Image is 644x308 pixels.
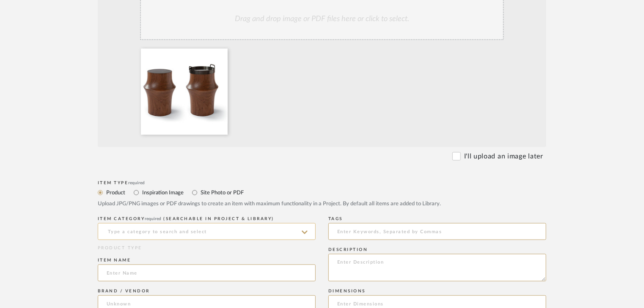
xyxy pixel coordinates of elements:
label: Inspiration Image [141,188,184,197]
input: Type a category to search and select [98,223,316,240]
div: Item Type [98,180,546,185]
div: PRODUCT TYPE [98,245,316,251]
label: I'll upload an image later [464,151,543,161]
div: Dimensions [328,289,546,294]
span: required [145,217,162,221]
div: Upload JPG/PNG images or PDF drawings to create an item with maximum functionality in a Project. ... [98,200,546,208]
div: Brand / Vendor [98,289,316,294]
span: required [129,181,145,185]
label: Site Photo or PDF [200,188,244,197]
span: (Searchable in Project & Library) [164,217,275,221]
mat-radio-group: Select item type [98,187,546,198]
input: Enter Name [98,264,316,281]
label: Product [105,188,125,197]
div: Description [328,247,546,252]
input: Enter Keywords, Separated by Commas [328,223,546,240]
div: Tags [328,216,546,221]
div: Item name [98,258,316,263]
div: ITEM CATEGORY [98,216,316,221]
